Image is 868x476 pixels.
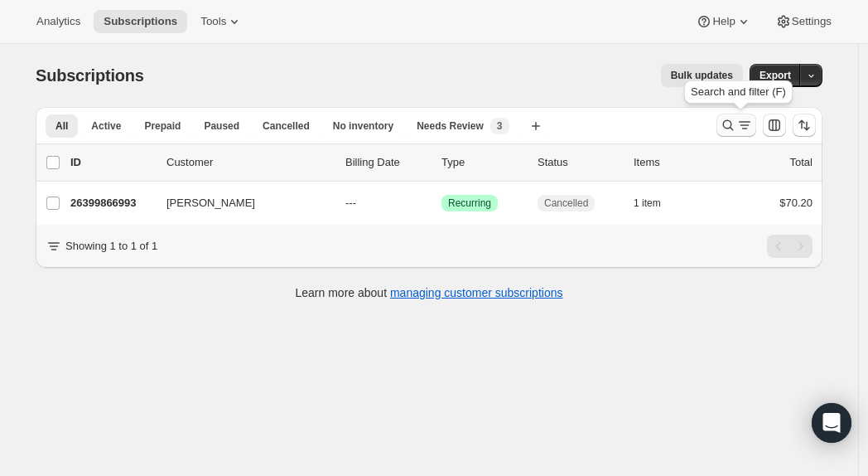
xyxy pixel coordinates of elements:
button: Export [750,64,801,87]
span: No inventory [333,119,393,133]
span: Help [712,15,735,28]
button: [PERSON_NAME] [157,190,322,216]
span: Bulk updates [671,69,733,82]
p: 26399866993 [70,195,153,211]
span: Subscriptions [104,15,177,28]
span: Prepaid [144,119,181,133]
p: Status [538,154,620,171]
div: Items [634,154,716,171]
button: Tools [190,10,253,33]
span: --- [345,197,356,209]
span: Tools [200,15,226,28]
span: Paused [204,119,239,133]
p: Total [790,154,813,171]
span: Cancelled [263,119,310,133]
span: Settings [792,15,832,28]
button: Search and filter results [716,114,756,137]
span: $70.20 [779,197,813,209]
p: Customer [166,154,332,171]
span: Needs Review [417,119,484,133]
span: Export [759,69,791,82]
p: ID [70,154,153,171]
button: Bulk updates [661,64,743,87]
div: Open Intercom Messenger [812,403,851,443]
button: Settings [765,10,841,33]
span: Analytics [36,15,80,28]
button: Customize table column order and visibility [763,114,786,137]
span: Active [91,119,121,133]
button: Sort the results [793,114,816,137]
button: Create new view [523,114,549,138]
p: Learn more about [296,284,563,301]
span: 3 [497,119,503,133]
button: Subscriptions [94,10,187,33]
button: 1 item [634,192,679,215]
p: Billing Date [345,154,428,171]
nav: Pagination [767,235,813,258]
span: [PERSON_NAME] [166,195,255,211]
span: Subscriptions [36,66,144,85]
button: Help [686,10,761,33]
div: Type [441,154,524,171]
p: Showing 1 to 1 of 1 [65,238,157,255]
div: IDCustomerBilling DateTypeStatusItemsTotal [70,154,813,171]
span: All [55,119,68,133]
span: 1 item [634,197,661,210]
div: 26399866993[PERSON_NAME]---SuccessRecurringCancelled1 item$70.20 [70,192,813,215]
a: managing customer subscriptions [390,286,563,299]
span: Cancelled [544,197,588,210]
button: Analytics [27,10,90,33]
span: Recurring [448,197,491,210]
